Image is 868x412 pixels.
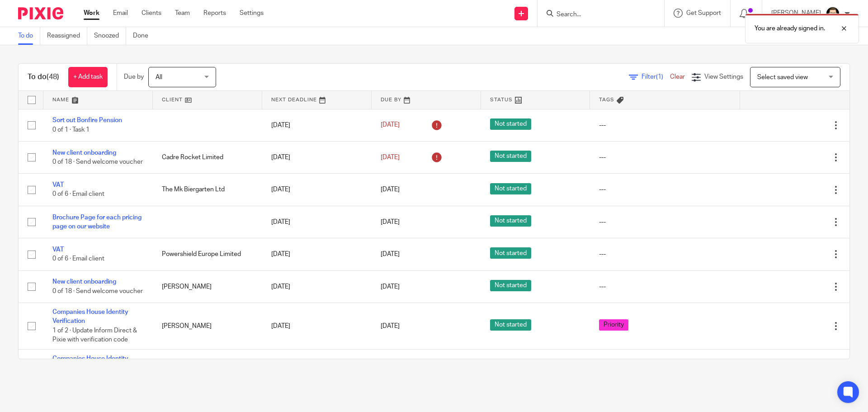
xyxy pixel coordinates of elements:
[599,97,614,102] span: Tags
[18,7,63,19] img: Pixie
[52,327,137,343] span: 1 of 2 · Update Inform Direct & Pixie with verification code
[262,206,372,238] td: [DATE]
[52,309,128,324] a: Companies House Identity Verification
[203,9,226,18] a: Reports
[599,250,731,259] div: ---
[381,284,400,290] span: [DATE]
[28,72,59,82] h1: To do
[52,246,64,253] a: VAT
[262,349,372,396] td: [DATE]
[670,74,685,80] a: Clear
[757,74,808,81] span: Select saved view
[153,270,262,303] td: [PERSON_NAME]
[381,219,400,225] span: [DATE]
[381,251,400,257] span: [DATE]
[656,74,663,80] span: (1)
[599,218,731,227] div: ---
[153,174,262,206] td: The Mk Biergarten Ltd
[153,349,262,396] td: [PERSON_NAME]
[599,185,731,194] div: ---
[599,282,731,291] div: ---
[18,27,40,45] a: To do
[599,319,628,331] span: Priority
[52,127,90,133] span: 0 of 1 · Task 1
[490,151,531,162] span: Not started
[142,9,161,18] a: Clients
[262,238,372,270] td: [DATE]
[153,238,262,270] td: Powershield Europe Limited
[599,121,731,130] div: ---
[490,280,531,291] span: Not started
[52,150,116,156] a: New client onboarding
[381,122,400,128] span: [DATE]
[52,117,122,123] a: Sort out Bonfire Pension
[240,9,264,18] a: Settings
[490,247,531,259] span: Not started
[381,154,400,161] span: [DATE]
[262,141,372,173] td: [DATE]
[599,153,731,162] div: ---
[642,74,670,80] span: Filter
[68,67,108,87] a: + Add task
[52,191,104,198] span: 0 of 6 · Email client
[490,319,531,331] span: Not started
[52,256,104,262] span: 0 of 6 · Email client
[52,159,143,165] span: 0 of 18 · Send welcome voucher
[84,9,99,18] a: Work
[262,109,372,141] td: [DATE]
[262,303,372,350] td: [DATE]
[490,183,531,194] span: Not started
[47,73,59,81] span: (48)
[94,27,126,45] a: Snoozed
[52,182,64,188] a: VAT
[704,74,743,80] span: View Settings
[133,27,155,45] a: Done
[156,74,162,81] span: All
[826,6,840,21] img: DavidBlack.format_png.resize_200x.png
[262,270,372,303] td: [DATE]
[175,9,190,18] a: Team
[381,186,400,193] span: [DATE]
[52,279,116,285] a: New client onboarding
[262,174,372,206] td: [DATE]
[52,214,142,230] a: Brochure Page for each pricing page on our website
[52,288,143,294] span: 0 of 18 · Send welcome voucher
[490,118,531,130] span: Not started
[153,303,262,350] td: [PERSON_NAME]
[124,72,144,81] p: Due by
[47,27,87,45] a: Reassigned
[755,24,825,33] p: You are already signed in.
[52,355,128,371] a: Companies House Identity Verification
[381,323,400,329] span: [DATE]
[153,141,262,173] td: Cadre Rocket Limited
[113,9,128,18] a: Email
[490,215,531,227] span: Not started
